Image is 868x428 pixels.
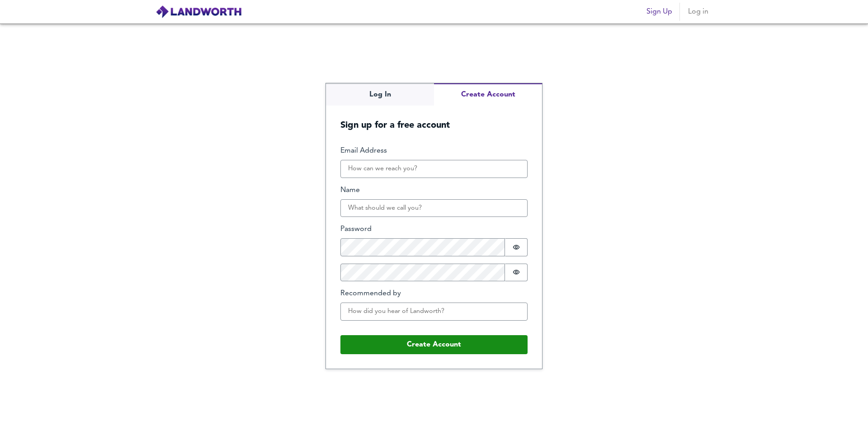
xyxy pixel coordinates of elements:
button: Log In [326,83,434,106]
label: Password [340,224,528,235]
img: logo [156,5,242,19]
label: Recommended by [340,289,528,299]
input: How did you hear of Landworth? [340,303,528,321]
input: What should we call you? [340,199,528,217]
label: Name [340,185,528,196]
button: Show password [505,238,528,256]
button: Sign Up [643,3,676,21]
input: How can we reach you? [340,160,528,178]
span: Sign Up [646,5,672,18]
label: Email Address [340,146,528,156]
button: Create Account [340,335,528,354]
button: Create Account [434,83,542,106]
h5: Sign up for a free account [326,106,542,131]
span: Log in [687,5,709,18]
button: Log in [684,3,712,21]
button: Show password [505,264,528,282]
